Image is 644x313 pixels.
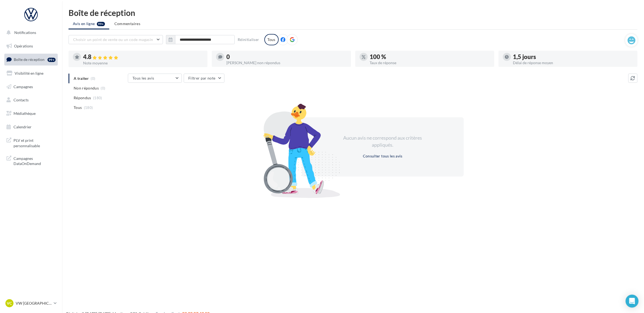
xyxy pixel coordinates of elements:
[3,108,59,119] a: Médiathèque
[3,135,59,150] a: PLV et print personnalisable
[184,74,224,83] button: Filtrer par note
[3,68,59,79] a: Visibilité en ligne
[83,61,203,65] div: Note moyenne
[83,54,203,60] div: 4.8
[13,137,56,148] span: PLV et print personnalisable
[15,71,43,75] span: Visibilité en ligne
[16,301,52,306] p: VW [GEOGRAPHIC_DATA]
[226,61,346,65] div: [PERSON_NAME] non répondus
[74,95,91,101] span: Répondus
[361,153,405,159] button: Consulter tous les avis
[93,96,102,100] span: (180)
[128,74,182,83] button: Tous les avis
[74,105,82,110] span: Tous
[13,84,33,89] span: Campagnes
[3,40,59,52] a: Opérations
[101,86,105,90] span: (0)
[47,58,56,62] div: 99+
[513,54,633,60] div: 1,5 jours
[336,135,429,148] div: Aucun avis ne correspond aux critères appliqués.
[513,61,633,65] div: Délai de réponse moyen
[3,81,59,92] a: Campagnes
[226,54,346,60] div: 0
[264,34,279,45] div: Tous
[14,57,45,62] span: Boîte de réception
[3,54,59,65] a: Boîte de réception99+
[7,301,12,306] span: VC
[74,85,99,91] span: Non répondus
[84,105,93,110] span: (180)
[69,9,638,17] div: Boîte de réception
[3,27,57,38] button: Notifications
[13,125,32,129] span: Calendrier
[69,35,163,44] button: Choisir un point de vente ou un code magasin
[4,298,58,308] a: VC VW [GEOGRAPHIC_DATA]
[114,21,140,26] span: Commentaires
[3,121,59,133] a: Calendrier
[13,111,36,116] span: Médiathèque
[236,36,261,43] button: Réinitialiser
[73,37,153,42] span: Choisir un point de vente ou un code magasin
[13,98,29,102] span: Contacts
[132,76,154,80] span: Tous les avis
[14,30,36,35] span: Notifications
[3,94,59,106] a: Contacts
[14,44,33,48] span: Opérations
[370,54,490,60] div: 100 %
[370,61,490,65] div: Taux de réponse
[626,295,639,308] div: Open Intercom Messenger
[3,153,59,168] a: Campagnes DataOnDemand
[13,155,56,166] span: Campagnes DataOnDemand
